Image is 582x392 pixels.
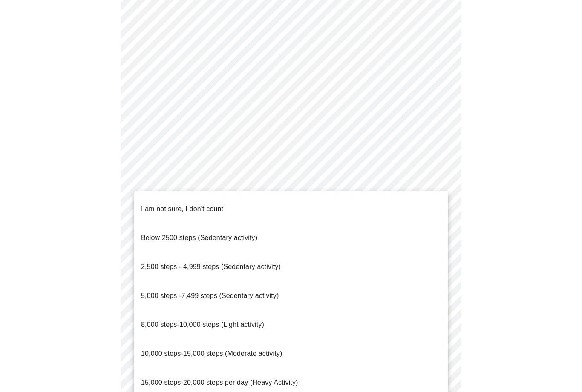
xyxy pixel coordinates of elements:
span: Below 2500 steps (Sedentary activity) [141,234,257,241]
span: I am not sure, I don't count [141,205,223,212]
span: 8,000 steps-10,000 steps (Light activity) [141,321,264,328]
span: 15,000 steps-20,000 steps per day (Heavy Activity) [141,379,298,386]
span: 10,000 steps-15,000 steps (Moderate activity) [141,350,282,357]
span: 2,500 steps - 4,999 steps (Sedentary activity) [141,263,281,270]
span: 5,000 steps -7,499 steps (Sedentary activity) [141,292,279,299]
